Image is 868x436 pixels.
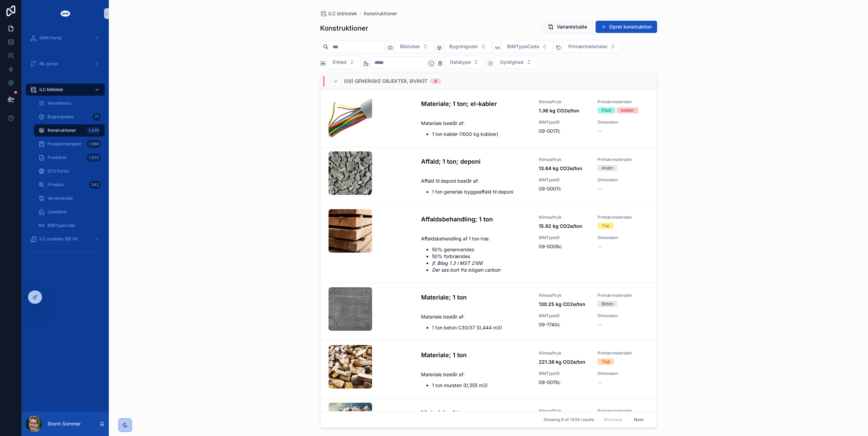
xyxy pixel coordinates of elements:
[60,8,71,19] img: App logo
[432,324,531,331] li: 1 ton beton C30/37 (0,444 m3)
[539,321,589,328] span: 09-1740c
[48,182,64,187] span: Prisdata
[598,128,602,134] span: --
[539,359,585,365] strong: 221.38 kg CO2e/ton
[39,61,58,67] span: iBL portal
[26,58,105,70] a: iBL portal
[34,138,105,150] a: Produktmængder1,988
[539,371,589,376] span: BIMTypeID
[557,23,587,30] span: Variantstudie
[602,359,610,365] div: Tegl
[93,113,101,121] div: 71
[89,181,101,189] div: 342
[539,120,589,125] span: BIMTypeID
[400,43,420,50] span: Bibliotek
[48,196,73,201] span: Variantstudie
[598,235,648,240] span: Dimension
[48,420,81,427] p: Storm Sommer
[602,223,610,229] div: Træ
[449,43,478,50] span: Bygningsdel
[500,59,523,66] span: Gyldighed
[432,253,531,260] li: 50% forbrændes
[539,223,582,229] strong: 15.92 kg CO2e/ton
[320,341,657,398] a: Materiale; 1 tonKlimaaftryk221.38 kg CO2e/tonPrimærmaterialerTeglMateriale består af:1 ton murste...
[598,157,648,162] span: Primærmaterialer
[26,84,105,96] a: iLC bibliotek
[432,131,531,138] li: 1 ton kabler (1000 kg kobber)
[421,371,531,378] p: Materiale består af:
[39,35,62,41] span: DMR Portal
[48,101,71,106] span: Hovedmenu
[421,293,531,302] h4: Materiale; 1 ton
[598,408,648,414] span: Primærmaterialer
[444,40,492,53] button: Select Button
[598,243,602,250] span: --
[539,185,589,192] span: 09-0007c
[22,27,109,266] div: scrollable content
[432,260,483,266] em: jf. Bilag 1.3 i MST 2186
[544,417,594,422] span: Showing 8 of 1439 results
[394,40,434,53] button: Select Button
[541,21,593,33] button: Variantstudie
[432,382,531,389] li: 1 ton mursten (0,555 m3)
[26,32,105,44] a: DMR Portal
[539,408,589,414] span: Klimaaftryk
[568,43,607,50] span: Primærmaterialer
[539,108,579,113] strong: 1.36 kg CO2e/ton
[48,141,82,147] span: Produktmængder
[421,350,531,360] h4: Materiale; 1 ton
[34,179,105,191] a: Prisdata342
[539,128,589,134] span: 09-0017c
[539,99,589,105] span: Klimaaftryk
[596,21,657,33] a: Opret konstruktion
[421,235,531,242] p: Affaldsbehandling af 1 ton træ:
[421,177,531,184] p: Affald til deponi består af:
[329,151,372,195] div: tagplader-af-asbest-og-eternit-knuste-1.jpg
[621,107,634,113] div: kobber
[48,168,69,174] span: ECO Portal
[421,408,531,417] h4: Materiale; 1 ton
[598,215,648,220] span: Primærmaterialer
[598,177,648,183] span: Dimension
[34,111,105,123] a: Bygningsdele71
[320,283,657,341] a: Materiale; 1 tonKlimaaftryk130.25 kg CO2e/tonPrimærmaterialerBetonMateriale består af:1 ton beton...
[48,128,76,133] span: Konstruktioner
[34,219,105,232] a: BIMTypeCode
[48,209,67,215] span: Casebank
[602,107,611,113] div: Plast
[539,350,589,356] span: Klimaaftryk
[539,313,589,319] span: BIMTypeID
[539,157,589,162] span: Klimaaftryk
[598,185,602,192] span: --
[432,267,500,273] em: Der ses bort fra biogen carbon
[26,233,105,245] a: iLC modeller (BETA)
[629,414,648,425] button: Next
[598,371,648,376] span: Dimension
[39,87,63,92] span: iLC bibliotek
[344,78,428,85] span: (09) Generiske objekter, øvrigt
[86,126,101,134] div: 1,439
[444,56,485,69] button: Select Button
[48,114,73,120] span: Bygningsdele
[364,10,397,17] a: Konstruktioner
[34,165,105,177] a: ECO Portal
[432,188,531,195] li: 1 ton generisk byggeaffald til deponi
[87,153,101,162] div: 1,633
[602,301,613,307] div: Beton
[539,235,589,240] span: BIMTypeID
[327,56,361,69] button: Select Button
[563,40,621,53] button: Select Button
[87,140,101,148] div: 1,988
[507,43,539,50] span: BIMTypeCode
[34,151,105,164] a: Produkter1,633
[320,147,657,205] a: Affald; 1 ton; deponiKlimaaftryk13.64 kg CO2e/tonPrimærmaterialerAndetAffald til deponi består af...
[421,313,531,320] p: Materiale består af:
[598,120,648,125] span: Dimension
[320,23,368,33] h1: Konstruktioner
[494,56,537,69] button: Select Button
[34,124,105,137] a: Konstruktioner1,439
[539,301,585,307] strong: 130.25 kg CO2e/ton
[34,206,105,218] a: Casebank
[598,293,648,298] span: Primærmaterialer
